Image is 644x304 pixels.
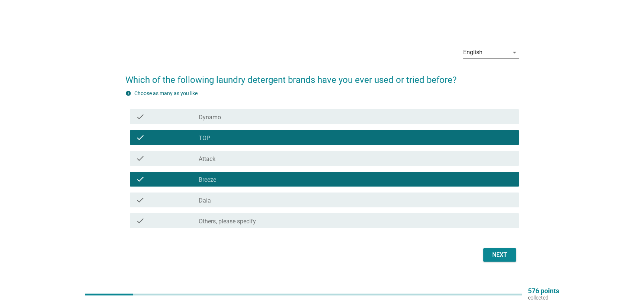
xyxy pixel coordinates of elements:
label: Attack [199,155,215,163]
i: check [136,112,145,121]
i: check [136,216,145,225]
i: check [136,133,145,142]
label: Breeze [199,176,216,184]
p: 576 points [528,288,559,294]
i: info [125,90,131,96]
label: Dynamo [199,114,221,121]
div: English [463,49,483,56]
div: Next [489,250,510,259]
i: check [136,154,145,163]
p: collected [528,294,559,301]
label: Choose as many as you like [134,90,198,96]
label: Daia [199,197,211,204]
h2: Which of the following laundry detergent brands have you ever used or tried before? [125,66,519,87]
i: arrow_drop_down [510,48,519,57]
button: Next [483,248,516,262]
label: TOP [199,135,210,142]
i: check [136,175,145,184]
label: Others, please specify [199,218,256,225]
i: check [136,195,145,204]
